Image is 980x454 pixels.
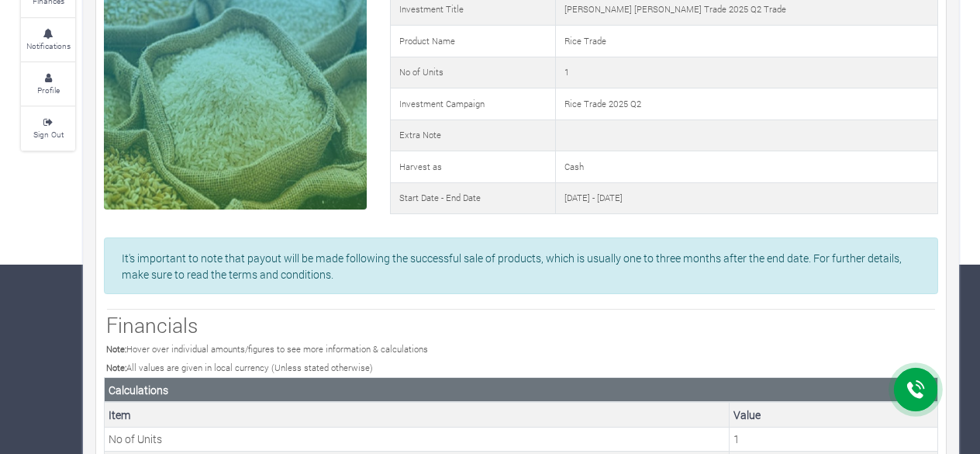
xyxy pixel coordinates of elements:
a: Profile [21,63,75,106]
td: 1 [555,57,937,88]
td: Cash [555,151,937,183]
td: Rice Trade [555,26,937,57]
td: Start Date - End Date [390,182,555,214]
td: Product Name [390,26,555,57]
b: Note: [106,362,126,373]
small: Sign Out [33,129,64,140]
td: This is the number of Units [730,427,938,451]
h3: Financials [106,313,936,338]
td: Investment Campaign [390,88,555,120]
p: It's important to note that payout will be made following the successful sale of products, which ... [122,250,920,282]
td: Extra Note [390,120,555,151]
small: Notifications [26,40,71,51]
td: Rice Trade 2025 Q2 [555,88,937,120]
th: Calculations [105,378,938,403]
small: Hover over individual amounts/figures to see more information & calculations [106,343,428,355]
small: Profile [37,85,60,95]
a: Notifications [21,19,75,61]
b: Item [109,407,131,422]
a: Sign Out [21,107,75,150]
td: [DATE] - [DATE] [555,182,937,214]
td: No of Units [105,427,730,451]
small: All values are given in local currency (Unless stated otherwise) [106,362,373,373]
b: Value [733,407,761,422]
b: Note: [106,343,126,355]
td: Harvest as [390,151,555,183]
td: No of Units [390,57,555,88]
